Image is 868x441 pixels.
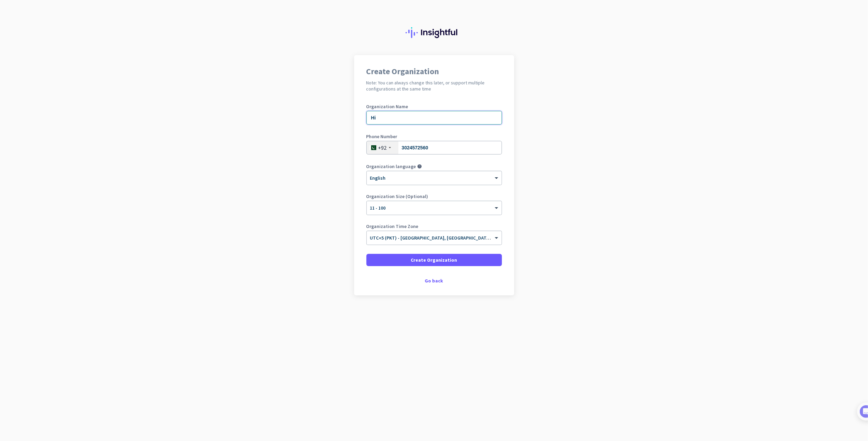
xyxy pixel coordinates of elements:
[366,134,502,139] label: Phone Number
[366,278,502,283] div: Go back
[366,111,502,125] input: What is the name of your organization?
[366,194,502,199] label: Organization Size (Optional)
[406,27,463,38] img: Insightful
[366,141,502,154] input: 21 23456789
[366,104,502,109] label: Organization Name
[411,257,457,263] span: Create Organization
[378,144,387,151] div: +92
[417,164,422,169] i: help
[366,67,502,76] h1: Create Organization
[366,164,416,169] label: Organization language
[366,80,502,92] h2: Note: You can always change this later, or support multiple configurations at the same time
[366,254,502,266] button: Create Organization
[366,224,502,229] label: Organization Time Zone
